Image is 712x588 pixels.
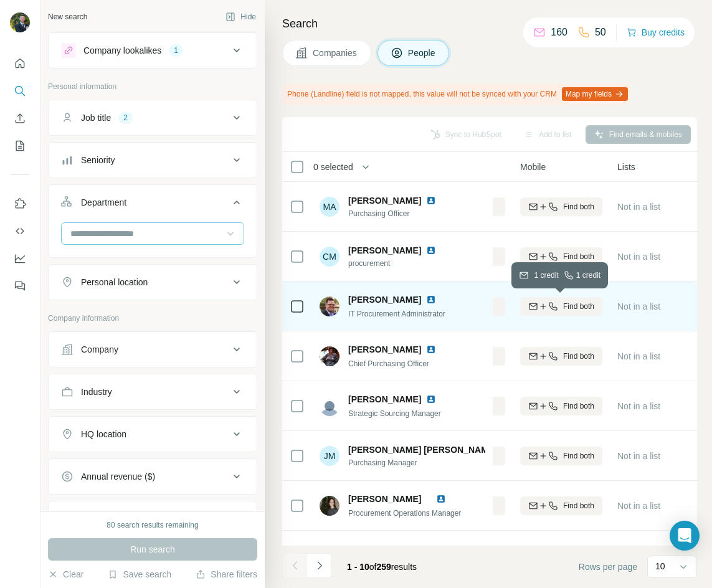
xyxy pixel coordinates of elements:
button: Buy credits [627,24,685,41]
div: 80 search results remaining [107,519,198,531]
button: Use Surfe API [10,220,30,242]
div: Company [81,343,118,356]
div: Seniority [81,154,115,166]
span: 1 - 10 [347,562,369,572]
button: Find both [520,197,602,216]
span: [PERSON_NAME] [348,293,421,306]
span: [PERSON_NAME] [PERSON_NAME] [348,443,497,456]
button: Find both [520,496,602,515]
button: Find both [520,347,602,366]
span: Purchasing Officer [348,208,451,219]
span: Not in a list [617,451,660,461]
span: Find both [563,450,594,462]
span: [PERSON_NAME] [348,494,421,504]
button: Use Surfe on LinkedIn [10,192,30,215]
img: Avatar [320,396,339,416]
span: Not in a list [617,252,660,262]
div: Industry [81,386,112,398]
span: 0 selected [313,161,353,173]
button: Annual revenue ($) [49,462,257,491]
span: Lists [617,161,635,173]
span: 259 [377,562,391,572]
span: Not in a list [617,202,660,212]
p: Personal information [48,81,257,92]
span: Chief Purchasing Officer [348,359,429,368]
div: Department [81,196,126,209]
span: Find both [563,251,594,262]
button: HQ location [49,419,257,449]
img: LinkedIn logo [424,544,434,554]
span: results [347,562,417,572]
span: Not in a list [617,351,660,361]
button: Dashboard [10,247,30,270]
span: [PERSON_NAME] [348,244,421,257]
span: IT Procurement Administrator [348,310,445,318]
div: Open Intercom Messenger [670,521,700,551]
div: MA [320,197,339,217]
span: Procurement Operations Manager [348,509,461,518]
button: Map my fields [562,87,628,101]
button: Industry [49,377,257,407]
button: Enrich CSV [10,107,30,130]
button: Find both [520,397,602,415]
button: My lists [10,135,30,157]
div: 1 [169,45,183,56]
span: Find both [563,500,594,511]
img: LinkedIn logo [426,295,436,305]
img: Avatar [320,346,339,366]
span: Strategic Sourcing Manager [348,409,441,418]
p: 50 [595,25,606,40]
button: Find both [520,247,602,266]
button: Navigate to next page [307,553,332,578]
span: Find both [563,351,594,362]
span: [PERSON_NAME] [348,343,421,356]
span: [PERSON_NAME] [348,194,421,207]
div: CM [320,247,339,267]
div: JM [320,446,339,466]
img: LinkedIn logo [426,394,436,404]
div: Annual revenue ($) [81,470,155,483]
p: Company information [48,313,257,324]
button: Find both [520,297,602,316]
button: Feedback [10,275,30,297]
img: LinkedIn logo [426,196,436,206]
div: New search [48,11,87,22]
span: procurement [348,258,451,269]
button: Employees (size) [49,504,257,534]
button: Company lookalikes1 [49,36,257,65]
span: Not in a list [617,301,660,311]
img: LinkedIn logo [426,245,436,255]
button: Clear [48,568,83,581]
div: Job title [81,111,111,124]
span: Find both [563,401,594,412]
button: Job title2 [49,103,257,133]
span: Mobile [520,161,546,173]
div: Company lookalikes [83,44,161,57]
span: Not in a list [617,401,660,411]
button: Save search [108,568,171,581]
span: of [369,562,377,572]
span: Purchasing Manager [348,457,485,468]
button: Personal location [49,267,257,297]
span: Companies [313,47,358,59]
button: Company [49,334,257,364]
img: Avatar [320,496,339,516]
span: Not in a list [617,501,660,511]
button: Find both [520,447,602,465]
span: Ndiyeffort Muzila [348,543,419,556]
button: Hide [217,7,265,26]
span: Find both [563,301,594,312]
img: Avatar [320,546,339,566]
h4: Search [282,15,697,32]
p: 10 [655,560,665,572]
div: Personal location [81,276,148,288]
div: 2 [118,112,133,123]
span: [PERSON_NAME] [348,393,421,405]
button: Quick start [10,52,30,75]
button: Seniority [49,145,257,175]
p: 160 [551,25,567,40]
button: Search [10,80,30,102]
div: HQ location [81,428,126,440]
button: Department [49,187,257,222]
img: Avatar [320,296,339,316]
